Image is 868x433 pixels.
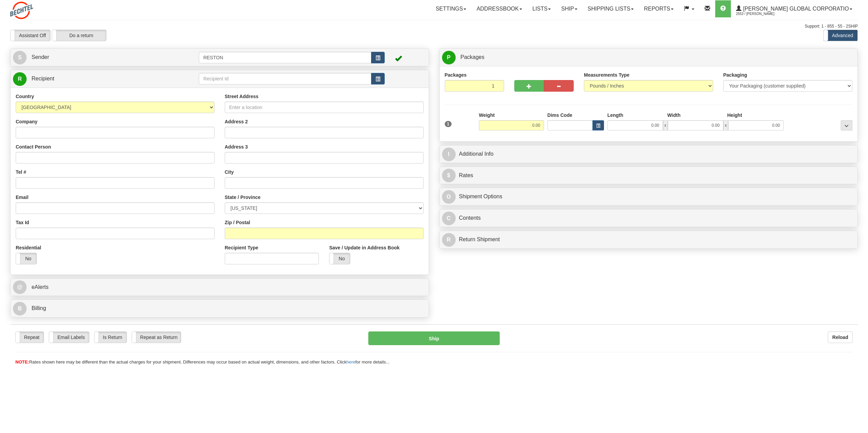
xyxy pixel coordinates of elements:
label: Measurements Type [584,72,630,78]
span: S [13,51,27,64]
label: Height [727,112,742,119]
a: S Sender [13,50,199,64]
label: Assistant Off [11,30,50,41]
span: O [442,190,456,204]
label: Street Address [225,93,259,100]
button: Reload [828,331,853,343]
label: Packaging [723,72,747,78]
span: eAlerts [31,284,48,290]
label: No [329,253,350,264]
span: R [13,72,27,86]
a: OShipment Options [442,190,855,204]
span: Billing [31,305,46,311]
label: Zip / Postal [225,219,250,226]
label: Length [607,112,623,119]
input: Enter a location [225,102,424,113]
label: Tel # [16,169,26,175]
a: Shipping lists [583,0,639,17]
div: ... [841,120,852,130]
label: Email [16,194,28,201]
label: Address 2 [225,118,248,125]
label: Recipient Type [225,244,259,251]
span: Sender [31,54,49,60]
label: Email Labels [49,332,89,343]
div: Support: 1 - 855 - 55 - 2SHIP [10,24,858,29]
input: Recipient Id [199,73,371,84]
a: Settings [430,0,471,17]
label: Company [16,118,38,125]
span: B [13,302,27,315]
label: Repeat as Return [132,332,181,343]
button: Ship [368,331,499,345]
label: Do a return [52,30,106,41]
div: Rates shown here may be different than the actual charges for your shipment. Differences may occu... [10,359,858,366]
label: Weight [479,112,495,119]
a: Ship [556,0,582,17]
span: x [663,120,668,130]
span: 1 [445,121,452,127]
a: P Packages [442,50,855,64]
span: C [442,212,456,225]
label: Save / Update in Address Book [329,244,399,251]
a: Addressbook [471,0,527,17]
label: Dims Code [547,112,572,119]
a: @ eAlerts [13,280,426,294]
label: Advanced [824,30,857,41]
span: NOTE: [15,359,29,365]
a: RReturn Shipment [442,233,855,247]
img: logo2553.jpg [10,2,33,19]
label: Packages [445,72,467,78]
span: Packages [460,54,484,60]
label: Repeat [16,332,44,343]
a: Reports [639,0,679,17]
span: 2553 / [PERSON_NAME] [736,11,787,17]
a: B Billing [13,301,426,315]
label: Is Return [94,332,127,343]
a: IAdditional Info [442,147,855,161]
label: Tax Id [16,219,29,226]
span: I [442,148,456,161]
span: x [723,120,728,130]
input: Sender Id [199,52,371,63]
a: R Recipient [13,72,178,86]
span: P [442,51,456,64]
a: $Rates [442,169,855,183]
a: here [347,359,355,365]
a: CContents [442,211,855,225]
label: Address 3 [225,143,248,150]
label: Residential [16,244,41,251]
label: City [225,169,234,175]
label: Contact Person [16,143,51,150]
span: [PERSON_NAME] Global Corporatio [741,6,849,12]
label: State / Province [225,194,261,201]
a: [PERSON_NAME] Global Corporatio 2553 / [PERSON_NAME] [731,0,857,17]
span: Recipient [31,76,54,81]
span: R [442,233,456,247]
span: $ [442,169,456,182]
label: Width [667,112,680,119]
label: No [16,253,36,264]
label: Country [16,93,34,100]
b: Reload [832,335,848,340]
a: Lists [527,0,556,17]
span: @ [13,280,27,294]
